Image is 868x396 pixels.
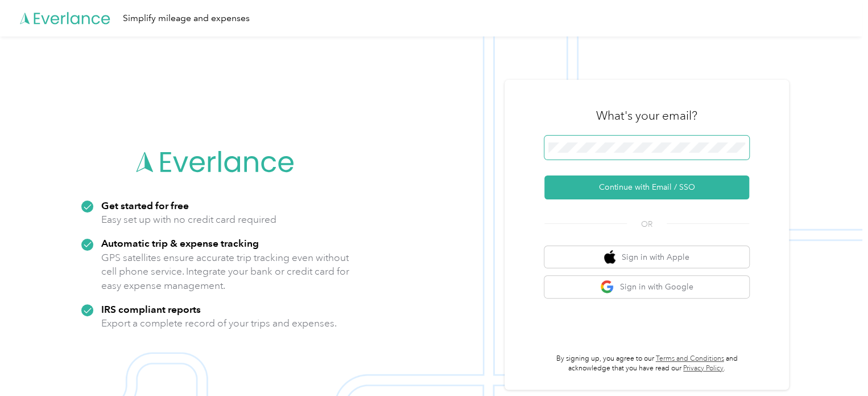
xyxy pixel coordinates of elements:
[101,237,259,249] strong: Automatic trip & expense tracking
[656,354,724,363] a: Terms and Conditions
[544,354,749,374] p: By signing up, you agree to our and acknowledge that you have read our .
[101,251,350,293] p: GPS satellites ensure accurate trip tracking even without cell phone service. Integrate your bank...
[544,175,749,199] button: Continue with Email / SSO
[101,316,337,330] p: Export a complete record of your trips and expenses.
[123,11,250,26] div: Simplify mileage and expenses
[101,303,201,315] strong: IRS compliant reports
[596,108,697,124] h3: What's your email?
[544,276,749,298] button: google logoSign in with Google
[101,199,189,211] strong: Get started for free
[627,218,667,230] span: OR
[600,280,614,294] img: google logo
[101,213,276,227] p: Easy set up with no credit card required
[604,250,615,264] img: apple logo
[544,246,749,268] button: apple logoSign in with Apple
[683,364,724,373] a: Privacy Policy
